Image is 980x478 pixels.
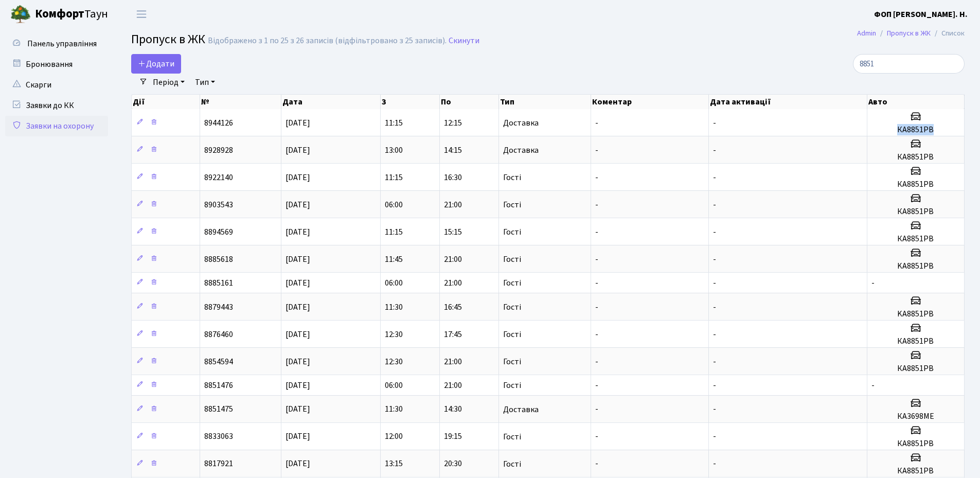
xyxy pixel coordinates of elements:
span: 21:00 [444,199,462,210]
span: - [595,404,598,415]
span: 21:00 [444,277,462,289]
span: [DATE] [286,302,310,313]
h5: KA8851PB [871,309,960,319]
span: - [595,254,598,265]
span: Пропуск в ЖК [131,30,205,48]
th: Дата активації [709,95,867,109]
span: - [713,145,716,156]
span: 11:15 [385,226,403,238]
span: - [595,458,598,470]
span: - [713,302,716,313]
th: По [440,95,499,109]
span: [DATE] [286,380,310,391]
span: Гості [503,358,521,366]
span: - [713,458,716,470]
span: Панель управління [27,38,97,49]
h5: КА8851РВ [871,207,960,217]
a: Скинути [449,36,479,46]
span: 11:15 [385,172,403,183]
th: З [381,95,440,109]
span: - [595,431,598,442]
span: - [713,356,716,367]
span: 8894569 [204,226,233,238]
span: [DATE] [286,458,310,470]
span: Таун [35,6,108,23]
h5: КА3698МЕ [871,412,960,421]
span: 16:45 [444,302,462,313]
span: Гості [503,303,521,311]
span: 11:15 [385,117,403,129]
span: 12:30 [385,356,403,367]
span: 8928928 [204,145,233,156]
span: 21:00 [444,254,462,265]
input: Пошук... [853,54,965,74]
span: 12:15 [444,117,462,129]
span: - [595,277,598,289]
span: - [713,380,716,391]
span: - [595,172,598,183]
b: ФОП [PERSON_NAME]. Н. [874,9,968,20]
span: 8885618 [204,254,233,265]
span: Доставка [503,119,539,127]
h5: КА8851РВ [871,180,960,189]
span: Доставка [503,405,539,414]
span: 17:45 [444,329,462,340]
th: Тип [499,95,591,109]
h5: КА8851РВ [871,234,960,244]
b: Комфорт [35,6,84,22]
span: 8851475 [204,404,233,415]
span: 19:15 [444,431,462,442]
span: Гості [503,460,521,468]
img: logo.png [10,4,31,25]
span: Гості [503,433,521,441]
span: - [713,226,716,238]
a: Період [149,74,189,91]
span: Гості [503,381,521,390]
a: Пропуск в ЖК [887,28,931,39]
span: Додати [138,58,174,69]
a: ФОП [PERSON_NAME]. Н. [874,8,968,21]
span: 8885161 [204,277,233,289]
span: 8833063 [204,431,233,442]
span: 06:00 [385,380,403,391]
span: 14:30 [444,404,462,415]
h5: КА8851РВ [871,125,960,135]
span: [DATE] [286,199,310,210]
span: - [713,431,716,442]
span: Гості [503,201,521,209]
span: - [595,356,598,367]
span: 8876460 [204,329,233,340]
span: 13:00 [385,145,403,156]
span: 13:15 [385,458,403,470]
span: 8879443 [204,302,233,313]
h5: КА8851РВ [871,466,960,476]
span: 21:00 [444,380,462,391]
span: 8944126 [204,117,233,129]
span: - [595,380,598,391]
span: 21:00 [444,356,462,367]
span: [DATE] [286,172,310,183]
span: 11:30 [385,404,403,415]
div: Відображено з 1 по 25 з 26 записів (відфільтровано з 25 записів). [208,36,447,46]
span: 15:15 [444,226,462,238]
span: 20:30 [444,458,462,470]
span: 8903543 [204,199,233,210]
h5: КА8851РВ [871,337,960,346]
span: [DATE] [286,356,310,367]
span: [DATE] [286,145,310,156]
th: Дата [281,95,381,109]
span: - [713,172,716,183]
nav: breadcrumb [842,23,980,44]
span: Гості [503,228,521,236]
span: 12:00 [385,431,403,442]
span: Гості [503,279,521,287]
h5: KA8851PB [871,261,960,271]
span: - [713,404,716,415]
span: Гості [503,173,521,182]
span: - [595,226,598,238]
span: 12:30 [385,329,403,340]
a: Заявки до КК [5,95,108,116]
h5: КА8851РВ [871,364,960,374]
li: Список [931,28,965,39]
th: Дії [132,95,200,109]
